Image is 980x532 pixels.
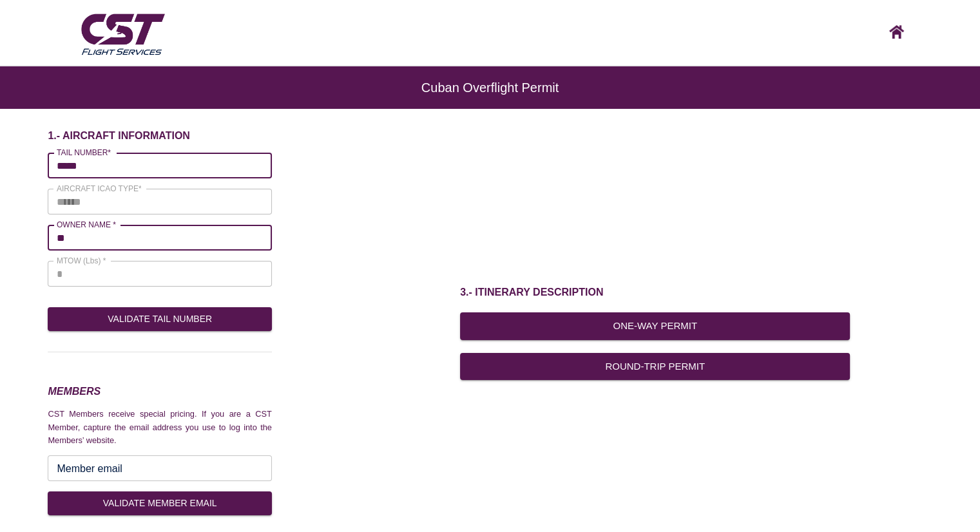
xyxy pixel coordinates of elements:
label: OWNER NAME * [57,219,116,230]
button: VALIDATE MEMBER EMAIL [48,491,271,515]
button: One-Way Permit [460,312,850,339]
h1: 3.- ITINERARY DESCRIPTION [460,285,850,299]
p: CST Members receive special pricing. If you are a CST Member, capture the email address you use t... [48,408,271,447]
button: Round-Trip Permit [460,353,850,380]
h6: Cuban Overflight Permit [52,87,928,88]
img: CST logo, click here to go home screen [889,25,904,39]
button: Validate Tail Number [48,307,271,331]
label: MTOW (Lbs) * [57,255,106,266]
label: TAIL NUMBER* [57,147,111,158]
h3: MEMBERS [48,383,271,400]
img: CST Flight Services logo [78,8,168,59]
h6: 1.- AIRCRAFT INFORMATION [48,129,271,142]
label: AIRCRAFT ICAO TYPE* [57,183,142,194]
